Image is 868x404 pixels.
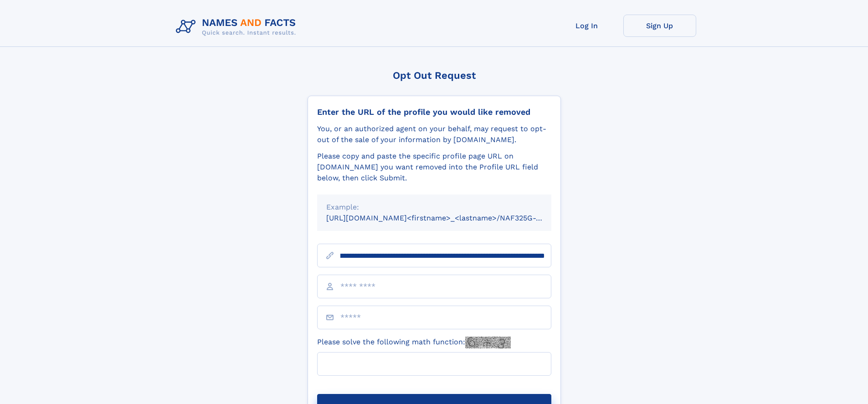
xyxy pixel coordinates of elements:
[623,15,696,37] a: Sign Up
[308,70,561,81] div: Opt Out Request
[326,202,542,213] div: Example:
[317,123,551,145] div: You, or an authorized agent on your behalf, may request to opt-out of the sale of your informatio...
[317,107,551,117] div: Enter the URL of the profile you would like removed
[550,15,623,37] a: Log In
[326,214,569,222] small: [URL][DOMAIN_NAME]<firstname>_<lastname>/NAF325G-xxxxxxxx
[317,337,511,348] label: Please solve the following math function:
[317,151,551,184] div: Please copy and paste the specific profile page URL on [DOMAIN_NAME] you want removed into the Pr...
[172,15,303,39] img: Logo Names and Facts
